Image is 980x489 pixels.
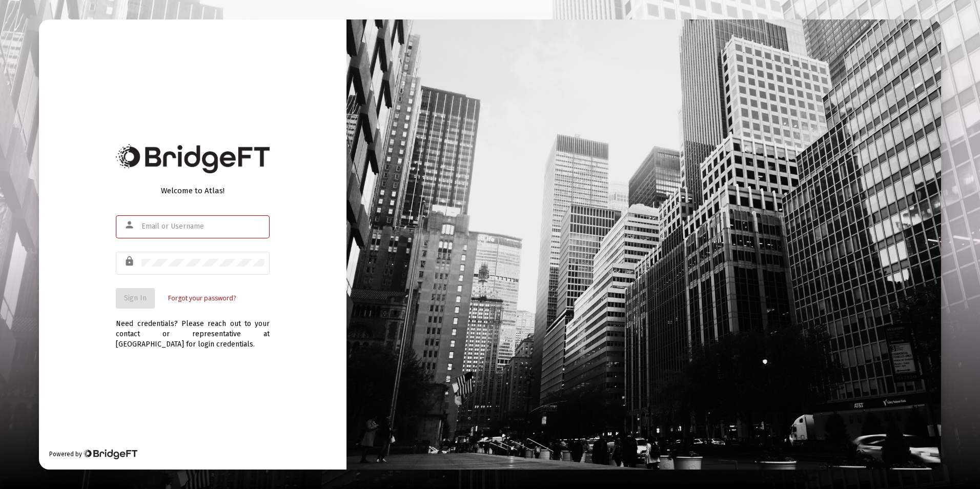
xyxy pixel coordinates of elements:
[124,294,147,302] span: Sign In
[124,255,136,268] mat-icon: lock
[83,449,137,459] img: Bridge Financial Technology Logo
[116,144,270,173] img: Bridge Financial Technology Logo
[116,288,155,309] button: Sign In
[168,293,236,303] a: Forgot your password?
[116,309,270,350] div: Need credentials? Please reach out to your contact or representative at [GEOGRAPHIC_DATA] for log...
[49,449,137,459] div: Powered by
[141,222,264,231] input: Email or Username
[116,186,270,196] div: Welcome to Atlas!
[124,219,136,231] mat-icon: person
